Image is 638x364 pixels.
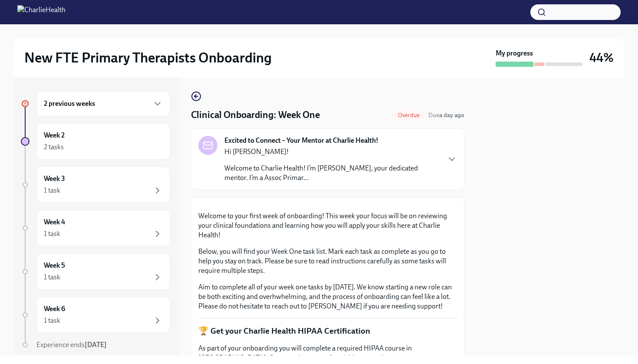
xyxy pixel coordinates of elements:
p: Below, you will find your Week One task list. Mark each task as complete as you go to help you st... [198,247,457,275]
div: 1 task [44,272,60,282]
strong: [DATE] [85,341,107,349]
span: Due [428,111,464,119]
p: Welcome to your first week of onboarding! This week your focus will be on reviewing your clinical... [198,211,457,240]
h6: Week 5 [44,261,65,270]
h6: Week 3 [44,174,65,184]
div: 1 task [44,229,60,239]
p: Hi [PERSON_NAME]! [224,147,440,157]
span: August 24th, 2025 10:00 [428,111,464,119]
a: Week 51 task [21,253,170,290]
p: Welcome to Charlie Health! I’m [PERSON_NAME], your dedicated mentor. I’m a Assoc Primar... [224,164,440,183]
h2: New FTE Primary Therapists Onboarding [24,49,272,66]
a: Week 31 task [21,167,170,203]
h6: 2 previous weeks [44,99,95,108]
div: 1 task [44,186,60,195]
img: CharlieHealth [17,5,66,19]
div: 2 previous weeks [36,91,170,116]
div: 1 task [44,316,60,325]
strong: a day ago [439,111,464,119]
p: 🏆 Get your Charlie Health HIPAA Certification [198,325,457,337]
a: Week 22 tasks [21,123,170,160]
h6: Week 2 [44,131,65,140]
h3: 44% [589,50,614,66]
strong: Excited to Connect – Your Mentor at Charlie Health! [224,136,378,145]
div: 2 tasks [44,142,64,152]
h6: Week 4 [44,217,65,227]
span: Experience ends [36,341,107,349]
a: Week 41 task [21,210,170,246]
p: Aim to complete all of your week one tasks by [DATE]. We know starting a new role can be both exc... [198,282,457,311]
h4: Clinical Onboarding: Week One [191,108,320,121]
a: Week 61 task [21,297,170,333]
span: Overdue [393,112,425,118]
strong: My progress [496,49,533,58]
h6: Week 6 [44,304,65,314]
